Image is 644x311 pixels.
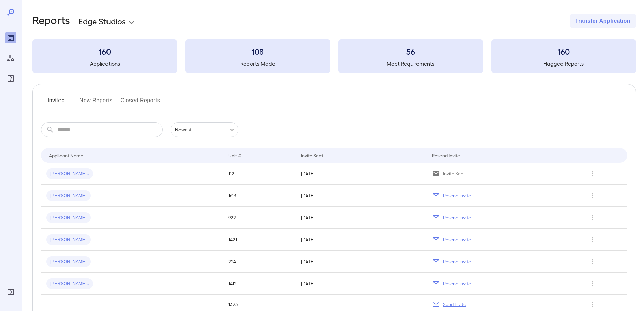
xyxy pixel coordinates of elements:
div: Reports [5,32,16,43]
span: [PERSON_NAME] [46,237,91,243]
td: [DATE] [295,207,426,229]
div: Invite Sent [301,151,323,159]
p: Resend Invite [443,258,471,265]
button: Row Actions [587,168,598,179]
button: Row Actions [587,234,598,245]
td: 112 [223,163,295,185]
p: Invite Sent! [443,170,466,177]
p: Resend Invite [443,280,471,287]
button: Row Actions [587,190,598,201]
span: [PERSON_NAME] [46,193,91,199]
button: New Reports [79,95,113,111]
button: Invited [41,95,71,111]
p: Send Invite [443,301,466,308]
button: Row Actions [587,278,598,289]
td: 1613 [223,185,295,207]
button: Row Actions [587,256,598,267]
h3: 56 [338,46,483,57]
h3: 160 [32,46,177,57]
p: Resend Invite [443,214,471,221]
td: 1412 [223,273,295,295]
h5: Applications [32,60,177,68]
span: [PERSON_NAME].. [46,171,93,177]
td: [DATE] [295,273,426,295]
h3: 108 [185,46,330,57]
h3: 160 [491,46,636,57]
div: Manage Users [5,53,16,64]
h5: Flagged Reports [491,60,636,68]
td: [DATE] [295,251,426,273]
div: Newest [171,122,238,137]
button: Row Actions [587,299,598,310]
div: Log Out [5,287,16,297]
span: [PERSON_NAME].. [46,281,93,287]
p: Resend Invite [443,236,471,243]
span: [PERSON_NAME] [46,259,91,265]
summary: 160Applications108Reports Made56Meet Requirements160Flagged Reports [32,39,636,73]
div: Applicant Name [49,151,84,159]
button: Transfer Application [570,14,636,28]
div: Unit # [228,151,241,159]
h5: Meet Requirements [338,60,483,68]
button: Closed Reports [121,95,160,111]
h5: Reports Made [185,60,330,68]
td: 922 [223,207,295,229]
td: [DATE] [295,229,426,251]
td: 224 [223,251,295,273]
td: [DATE] [295,163,426,185]
div: Resend Invite [432,151,460,159]
button: Row Actions [587,212,598,223]
h2: Reports [32,14,70,28]
span: [PERSON_NAME] [46,215,91,221]
td: 1421 [223,229,295,251]
td: [DATE] [295,185,426,207]
div: FAQ [5,73,16,84]
p: Resend Invite [443,192,471,199]
p: Edge Studios [78,16,126,26]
